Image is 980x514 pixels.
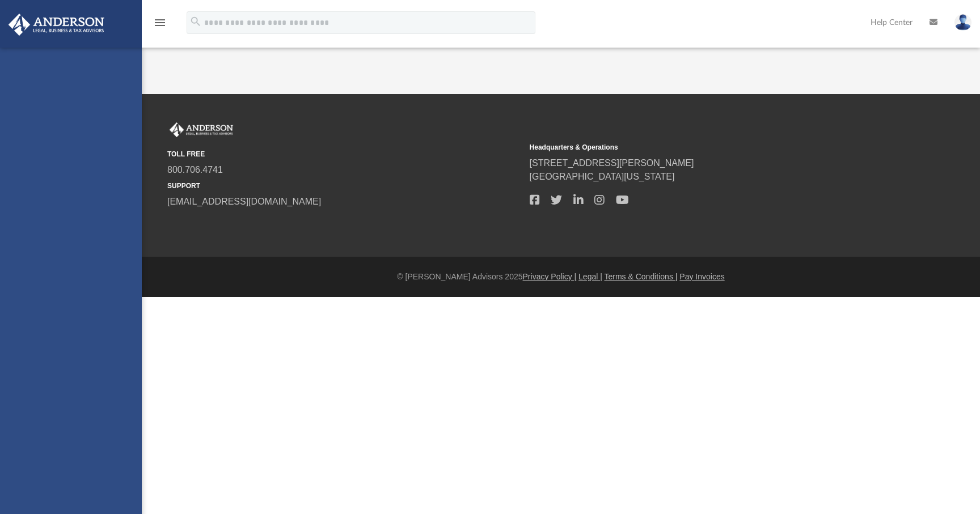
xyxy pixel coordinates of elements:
[189,15,202,28] i: search
[167,149,522,159] small: TOLL FREE
[167,181,522,191] small: SUPPORT
[530,158,694,168] a: [STREET_ADDRESS][PERSON_NAME]
[523,272,577,281] a: Privacy Policy |
[167,197,321,206] a: [EMAIL_ADDRESS][DOMAIN_NAME]
[530,142,884,152] small: Headquarters & Operations
[167,122,235,137] img: Anderson Advisors Platinum Portal
[153,22,167,29] a: menu
[605,272,678,281] a: Terms & Conditions |
[167,165,223,175] a: 800.706.4741
[530,172,675,181] a: [GEOGRAPHIC_DATA][US_STATE]
[954,14,971,31] img: User Pic
[142,271,980,283] div: © [PERSON_NAME] Advisors 2025
[153,16,167,29] i: menu
[5,14,108,36] img: Anderson Advisors Platinum Portal
[578,272,602,281] a: Legal |
[679,272,724,281] a: Pay Invoices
